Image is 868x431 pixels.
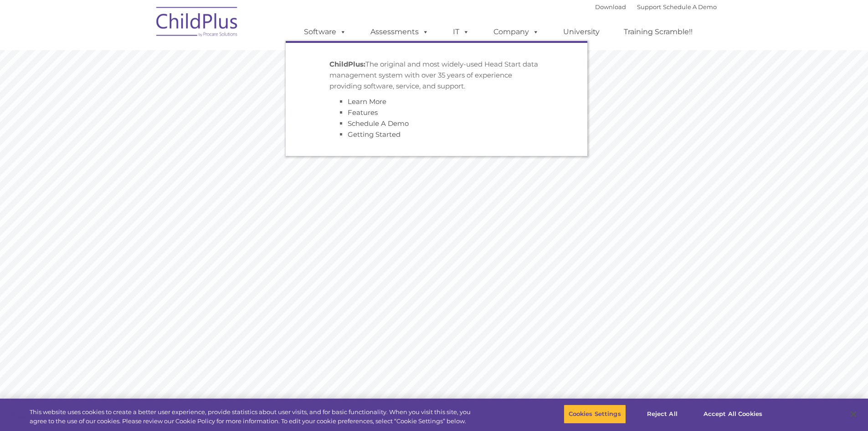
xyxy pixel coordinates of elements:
a: Assessments [361,23,438,41]
a: Support [637,3,661,10]
a: Software [295,23,355,41]
a: Schedule A Demo [348,119,409,128]
a: Download [595,3,626,10]
a: Features [348,108,378,117]
a: IT [444,23,478,41]
a: University [554,23,609,41]
a: Learn More [348,97,386,106]
a: Getting Started [348,130,401,139]
rs-layer: ChildPlus is an all-in-one software solution for Head Start, EHS, Migrant, State Pre-K, or other ... [470,202,696,297]
button: Reject All [634,405,691,424]
button: Cookies Settings [564,405,626,424]
p: The original and most widely-used Head Start data management system with over 35 years of experie... [329,59,544,92]
img: ChildPlus by Procare Solutions [152,0,243,46]
a: Training Scramble!! [615,23,702,41]
div: This website uses cookies to create a better user experience, provide statistics about user visit... [30,408,478,426]
font: | [595,3,717,10]
button: Accept All Cookies [699,405,767,424]
a: Schedule A Demo [663,3,717,10]
a: Company [484,23,548,41]
strong: ChildPlus: [329,60,365,68]
a: Get Started [470,307,538,325]
button: Close [843,404,863,424]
